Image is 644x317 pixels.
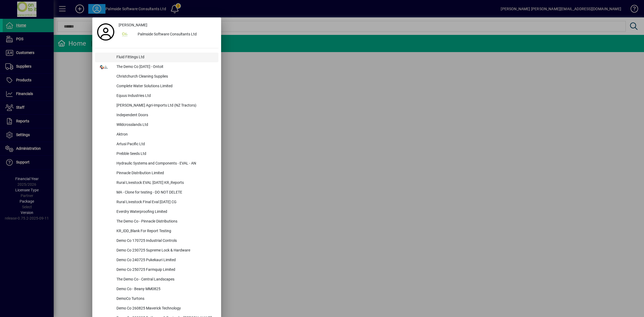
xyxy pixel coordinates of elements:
[112,82,218,91] div: Complete Water Solutions Limited
[95,294,218,304] button: DemoCo Turtons
[95,304,218,314] button: Demo Co 260825 Maverick Technology
[112,149,218,159] div: Prebble Seeds Ltd
[95,149,218,159] button: Prebble Seeds Ltd
[112,169,218,178] div: Pinnacle Distribution Limited
[112,140,218,149] div: Artusi Pacific Ltd
[95,120,218,130] button: Wildcrosslands Ltd
[95,53,218,62] button: Fluid Fittings Ltd
[119,22,147,28] span: [PERSON_NAME]
[112,101,218,111] div: [PERSON_NAME] Agri-Imports Ltd (NZ Tractors)
[112,227,218,236] div: KR_IDD_Blank For Report Testing
[95,265,218,275] button: Demo Co 250725 Farmquip Limited
[95,27,116,37] a: Profile
[116,30,218,39] button: Palmside Software Consultants Ltd
[112,72,218,82] div: Christchurch Cleaning Supplies
[95,207,218,217] button: Everdry Waterproofing Limited
[95,159,218,169] button: Hydraulic Systems and Components - EVAL - AN
[95,256,218,265] button: Demo Co 240725 Pukekauri Limited
[112,285,218,294] div: Demo Co - Beany MM0825
[133,30,218,39] div: Palmside Software Consultants Ltd
[112,198,218,207] div: Rural Livestock FInal Eval [DATE] CG
[112,217,218,227] div: The Demo Co - Pinnacle Distributions
[112,120,218,130] div: Wildcrosslands Ltd
[112,207,218,217] div: Everdry Waterproofing Limited
[112,304,218,314] div: Demo Co 260825 Maverick Technology
[112,178,218,188] div: Rural Livestock EVAL [DATE] KR_Reports
[95,227,218,236] button: KR_IDD_Blank For Report Testing
[116,20,218,30] a: [PERSON_NAME]
[112,188,218,198] div: MA - Clone for testing - DO NOT DELETE
[95,62,218,72] button: The Demo Co [DATE] - Ontoit
[112,159,218,169] div: Hydraulic Systems and Components - EVAL - AN
[112,53,218,62] div: Fluid Fittings Ltd
[95,217,218,227] button: The Demo Co - Pinnacle Distributions
[112,256,218,265] div: Demo Co 240725 Pukekauri Limited
[95,275,218,285] button: The Demo Co - Central Landscapes
[95,188,218,198] button: MA - Clone for testing - DO NOT DELETE
[112,130,218,140] div: Aktron
[95,82,218,91] button: Complete Water Solutions Limited
[95,91,218,101] button: Equus Industries Ltd
[95,246,218,256] button: Demo Co 230725 Supreme Lock & Hardware
[112,265,218,275] div: Demo Co 250725 Farmquip Limited
[95,178,218,188] button: Rural Livestock EVAL [DATE] KR_Reports
[112,111,218,120] div: Independent Doors
[95,72,218,82] button: Christchurch Cleaning Supplies
[112,246,218,256] div: Demo Co 230725 Supreme Lock & Hardware
[112,236,218,246] div: Demo Co 170725 Industrial Controls
[112,294,218,304] div: DemoCo Turtons
[112,62,218,72] div: The Demo Co [DATE] - Ontoit
[95,140,218,149] button: Artusi Pacific Ltd
[95,111,218,120] button: Independent Doors
[95,285,218,294] button: Demo Co - Beany MM0825
[112,91,218,101] div: Equus Industries Ltd
[95,130,218,140] button: Aktron
[95,101,218,111] button: [PERSON_NAME] Agri-Imports Ltd (NZ Tractors)
[95,198,218,207] button: Rural Livestock FInal Eval [DATE] CG
[95,236,218,246] button: Demo Co 170725 Industrial Controls
[95,169,218,178] button: Pinnacle Distribution Limited
[112,275,218,285] div: The Demo Co - Central Landscapes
